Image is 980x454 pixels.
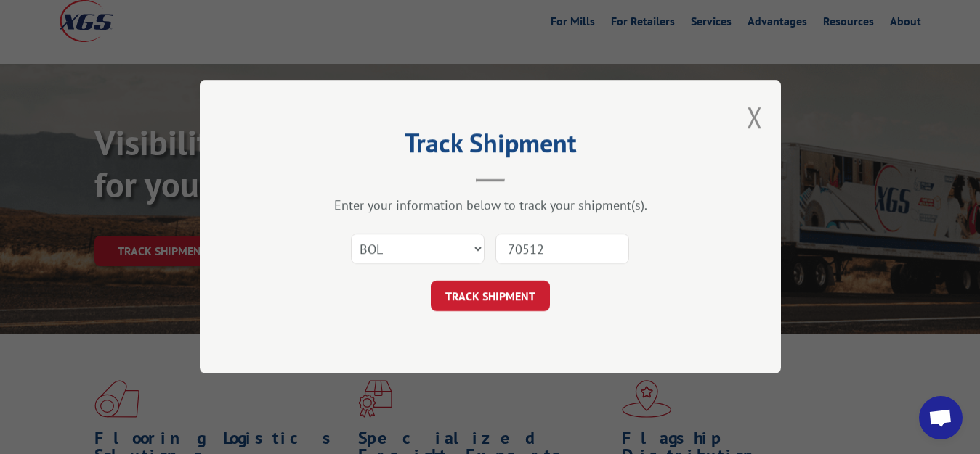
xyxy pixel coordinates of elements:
div: Open chat [919,396,963,439]
h2: Track Shipment [272,133,708,160]
input: Number(s) [495,234,629,265]
button: Close modal [747,98,763,136]
button: TRACK SHIPMENT [431,281,550,312]
div: Enter your information below to track your shipment(s). [272,197,708,214]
